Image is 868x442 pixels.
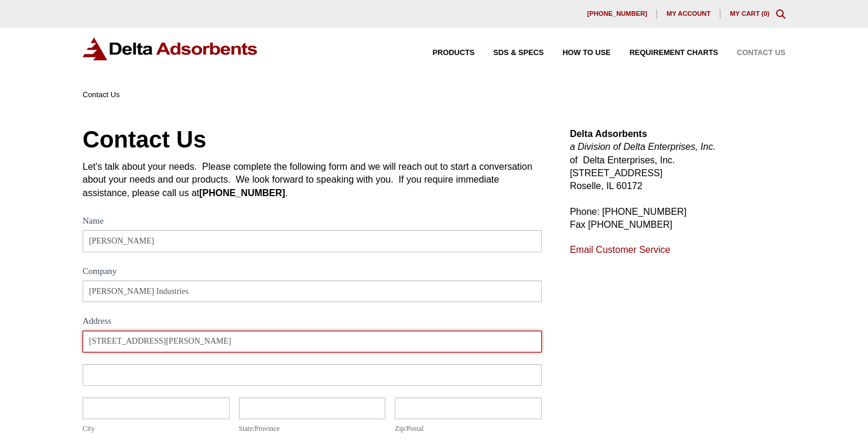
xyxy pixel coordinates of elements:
h1: Contact Us [83,128,542,151]
em: a Division of Delta Enterprises, Inc. [570,142,716,152]
a: Contact Us [718,49,785,57]
span: [PHONE_NUMBER] [587,11,647,17]
label: Name [83,214,542,231]
div: State/Province [239,423,386,434]
strong: [PHONE_NUMBER] [199,188,285,198]
a: SDS & SPECS [474,49,544,57]
span: My account [667,11,710,17]
p: of Delta Enterprises, Inc. [STREET_ADDRESS] Roselle, IL 60172 [570,128,785,193]
span: Requirement Charts [630,49,718,57]
a: My account [657,9,720,19]
span: Contact Us [737,49,785,57]
a: Requirement Charts [611,49,718,57]
div: City [83,423,230,434]
a: My Cart (0) [730,10,770,17]
img: Delta Adsorbents [83,37,258,60]
div: Zip/Postal [395,423,542,434]
span: Products [433,49,475,57]
span: Contact Us [83,90,119,99]
span: SDS & SPECS [493,49,544,57]
div: Address [83,314,542,331]
a: Products [414,49,475,57]
span: How to Use [562,49,610,57]
label: Company [83,264,542,281]
div: Let's talk about your needs. Please complete the following form and we will reach out to start a ... [83,160,542,200]
div: Toggle Modal Content [776,9,785,19]
a: How to Use [544,49,610,57]
strong: Delta Adsorbents [570,129,647,139]
a: [PHONE_NUMBER] [577,9,657,19]
p: Phone: [PHONE_NUMBER] Fax [PHONE_NUMBER] [570,205,785,232]
a: Email Customer Service [570,245,671,255]
span: 0 [764,10,767,17]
